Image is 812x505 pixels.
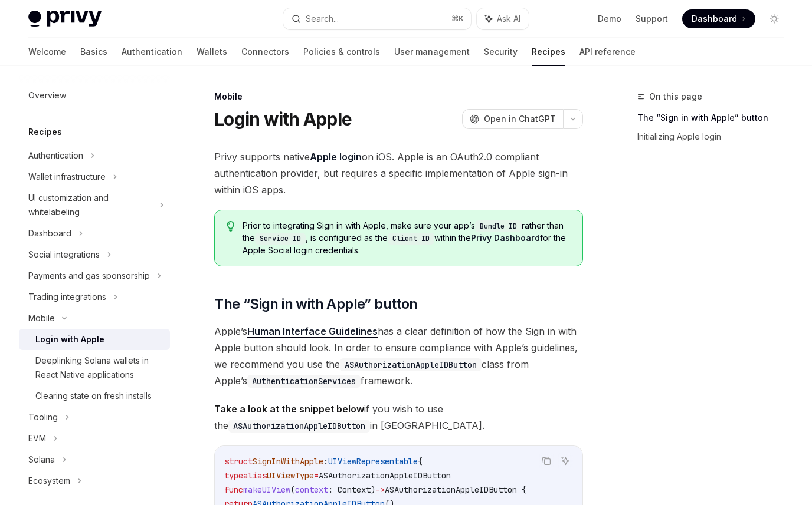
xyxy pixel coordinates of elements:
[214,323,583,389] span: Apple’s has a clear definition of how the Sign in with Apple button should look. In order to ensu...
[295,484,328,495] span: context
[80,38,107,66] a: Basics
[28,88,66,103] div: Overview
[692,13,737,25] span: Dashboard
[451,14,464,24] span: ⌘ K
[682,9,755,28] a: Dashboard
[28,311,55,325] div: Mobile
[462,109,563,129] button: Open in ChatGPT
[497,13,520,25] span: Ask AI
[214,91,583,103] div: Mobile
[306,12,339,26] div: Search...
[290,484,295,495] span: (
[19,85,170,106] a: Overview
[253,456,323,467] span: SignInWithApple
[243,484,290,495] span: makeUIView
[224,484,243,495] span: func
[28,247,100,262] div: Social integrations
[35,332,104,346] div: Login with Apple
[28,125,62,139] h5: Recipes
[765,9,784,28] button: Toggle dark mode
[28,148,83,163] div: Authentication
[35,354,163,382] div: Deeplinking Solana wallets in React Native applications
[310,151,362,163] a: Apple login
[19,385,170,407] a: Clearing state on fresh installs
[122,38,182,66] a: Authentication
[340,358,482,371] code: ASAuthorizationAppleIDButton
[224,456,253,467] span: struct
[28,290,106,304] div: Trading integrations
[532,38,565,66] a: Recipes
[471,233,540,243] a: Privy Dashboard
[28,226,71,240] div: Dashboard
[28,170,106,184] div: Wallet infrastructure
[247,375,361,388] code: AuthenticationServices
[579,38,636,66] a: API reference
[35,389,152,403] div: Clearing state on fresh installs
[319,470,451,481] span: ASAuthorizationAppleIDButton
[388,233,434,245] code: Client ID
[637,108,793,127] a: The “Sign in with Apple” button
[214,295,417,313] span: The “Sign in with Apple” button
[475,220,522,232] code: Bundle ID
[28,410,58,424] div: Tooling
[558,453,573,468] button: Ask AI
[214,108,352,130] h1: Login with Apple
[214,403,364,415] strong: Take a look at the snippet below
[214,401,583,434] span: if you wish to use the in [GEOGRAPHIC_DATA].
[19,350,170,385] a: Deeplinking Solana wallets in React Native applications
[328,484,375,495] span: : Context)
[649,90,702,104] span: On this page
[28,269,150,283] div: Payments and gas sponsorship
[28,474,70,488] div: Ecosystem
[484,113,556,125] span: Open in ChatGPT
[394,38,470,66] a: User management
[197,38,227,66] a: Wallets
[214,148,583,198] span: Privy supports native on iOS. Apple is an OAuth2.0 compliant authentication provider, but require...
[598,13,621,25] a: Demo
[228,420,370,433] code: ASAuthorizationAppleIDButton
[28,38,66,66] a: Welcome
[484,38,518,66] a: Security
[241,38,289,66] a: Connectors
[28,431,46,445] div: EVM
[418,456,423,467] span: {
[224,470,267,481] span: typealias
[28,191,152,219] div: UI customization and whitelabeling
[19,329,170,350] a: Login with Apple
[243,220,571,256] span: Prior to integrating Sign in with Apple, make sure your app’s rather than the , is configured as ...
[375,484,385,495] span: ->
[477,8,529,29] button: Ask AI
[247,325,378,338] a: Human Interface Guidelines
[255,233,306,245] code: Service ID
[28,453,55,467] div: Solana
[323,456,328,467] span: :
[303,38,380,66] a: Policies & controls
[283,8,471,29] button: Search...⌘K
[328,456,418,467] span: UIViewRepresentable
[227,221,235,232] svg: Tip
[28,11,102,27] img: light logo
[539,453,554,468] button: Copy the contents from the code block
[385,484,526,495] span: ASAuthorizationAppleIDButton {
[267,470,314,481] span: UIViewType
[314,470,319,481] span: =
[637,127,793,146] a: Initializing Apple login
[636,13,668,25] a: Support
